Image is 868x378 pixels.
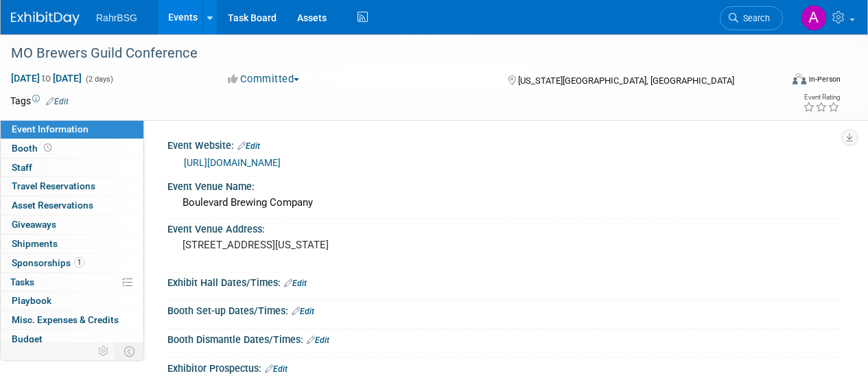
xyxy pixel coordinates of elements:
a: Sponsorships1 [1,254,143,272]
span: [DATE] [DATE] [10,72,82,84]
span: Giveaways [12,219,56,230]
div: In-Person [808,74,841,84]
span: Misc. Expenses & Credits [12,314,119,325]
div: Booth Set-up Dates/Times: [167,300,841,318]
div: Exhibitor Prospectus: [167,358,841,376]
a: Search [720,6,783,30]
span: Search [738,13,770,23]
span: Travel Reservations [12,180,95,191]
a: Budget [1,330,143,349]
div: Event Website: [167,135,841,153]
span: Budget [12,333,43,344]
span: Booth [12,143,54,154]
a: Tasks [1,273,143,292]
pre: [STREET_ADDRESS][US_STATE] [183,239,433,251]
span: [US_STATE][GEOGRAPHIC_DATA], [GEOGRAPHIC_DATA] [518,75,734,86]
td: Personalize Event Tab Strip [92,342,116,360]
span: RahrBSG [96,12,137,23]
span: to [40,73,53,84]
div: Event Format [719,71,841,92]
span: (2 days) [84,75,113,84]
a: Travel Reservations [1,177,143,196]
a: Edit [307,335,329,345]
a: Event Information [1,120,143,139]
a: Edit [284,279,307,288]
img: ExhibitDay [11,12,80,25]
a: Asset Reservations [1,196,143,215]
button: Committed [223,72,305,86]
div: MO Brewers Guild Conference [6,41,770,66]
span: Booth not reserved yet [41,143,54,153]
a: Edit [292,307,314,316]
a: Misc. Expenses & Credits [1,311,143,329]
span: Shipments [12,238,58,249]
div: Event Venue Address: [167,219,841,236]
a: Shipments [1,235,143,253]
div: Event Venue Name: [167,176,841,193]
img: Ashley Grotewold [801,5,827,31]
div: Exhibit Hall Dates/Times: [167,272,841,290]
td: Tags [10,94,69,108]
a: Edit [265,364,288,374]
div: Event Rating [803,94,840,101]
td: Toggle Event Tabs [116,342,144,360]
span: Playbook [12,295,51,306]
span: 1 [74,257,84,268]
span: Sponsorships [12,257,84,268]
img: Format-Inperson.png [793,73,806,84]
div: Boulevard Brewing Company [178,192,830,213]
span: Event Information [12,123,89,134]
a: Edit [46,97,69,106]
a: Giveaways [1,215,143,234]
a: Staff [1,158,143,177]
a: [URL][DOMAIN_NAME] [184,157,281,168]
a: Edit [237,141,260,151]
div: Booth Dismantle Dates/Times: [167,329,841,347]
span: Tasks [10,276,34,287]
a: Booth [1,139,143,158]
span: Staff [12,162,32,173]
span: Asset Reservations [12,200,93,211]
a: Playbook [1,292,143,310]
